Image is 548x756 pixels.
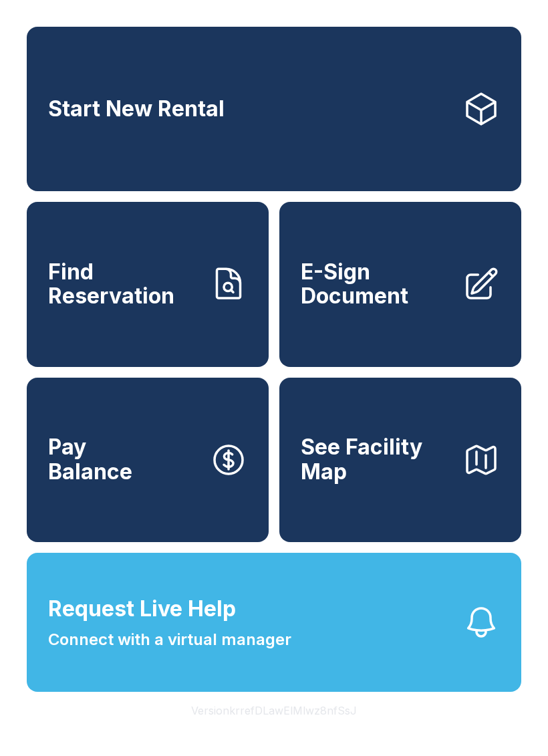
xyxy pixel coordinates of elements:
button: VersionkrrefDLawElMlwz8nfSsJ [180,692,368,729]
button: See Facility Map [279,378,521,542]
button: PayBalance [27,378,269,542]
span: Pay Balance [48,435,132,484]
a: Find Reservation [27,202,269,366]
a: E-Sign Document [279,202,521,366]
a: Start New Rental [27,27,521,191]
span: See Facility Map [301,435,452,484]
button: Request Live HelpConnect with a virtual manager [27,553,521,692]
span: Start New Rental [48,97,225,122]
span: E-Sign Document [301,260,452,309]
span: Connect with a virtual manager [48,628,291,652]
span: Find Reservation [48,260,199,309]
span: Request Live Help [48,593,236,625]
